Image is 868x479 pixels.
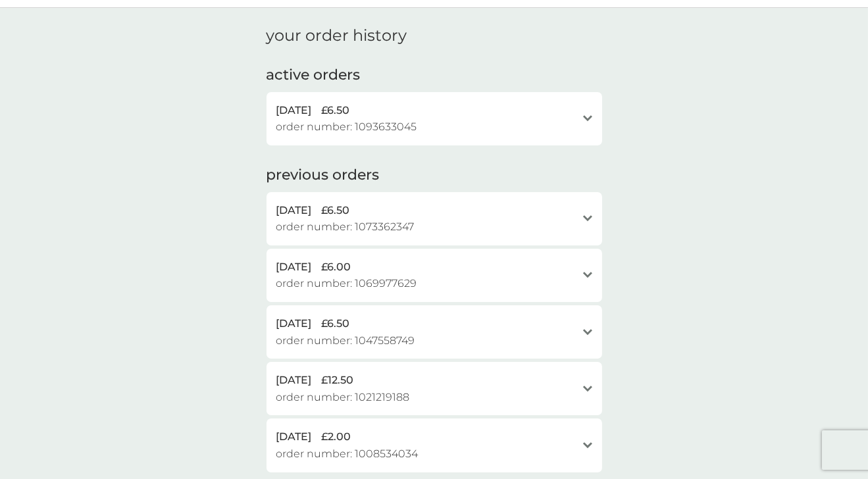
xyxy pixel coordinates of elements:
[267,26,407,45] h1: your order history
[276,389,410,406] span: order number: 1021219188
[322,315,350,332] span: £6.50
[276,275,417,292] span: order number: 1069977629
[322,372,354,389] span: £12.50
[276,372,312,389] span: [DATE]
[322,259,351,276] span: £6.00
[267,165,380,186] h2: previous orders
[276,259,312,276] span: [DATE]
[322,428,351,445] span: £2.00
[267,65,361,86] h2: active orders
[276,332,415,349] span: order number: 1047558749
[276,102,312,119] span: [DATE]
[276,315,312,332] span: [DATE]
[322,202,350,219] span: £6.50
[276,118,417,136] span: order number: 1093633045
[276,428,312,445] span: [DATE]
[322,102,350,119] span: £6.50
[276,202,312,219] span: [DATE]
[276,445,419,463] span: order number: 1008534034
[276,218,415,236] span: order number: 1073362347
